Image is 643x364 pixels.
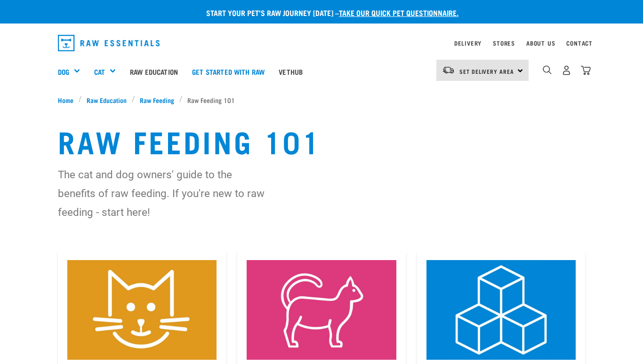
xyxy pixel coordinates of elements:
[493,41,515,45] a: Stores
[67,260,217,360] img: Instagram_Core-Brand_Wildly-Good-Nutrition-2.jpg
[94,66,105,77] a: Cat
[50,31,593,55] nav: dropdown navigation
[562,65,571,75] img: user.png
[58,66,69,77] a: Dog
[58,35,160,51] img: Raw Essentials Logo
[272,53,310,90] a: Vethub
[58,165,269,222] p: The cat and dog owners' guide to the benefits of raw feeding. If you're new to raw feeding - star...
[58,95,73,105] span: Home
[543,65,552,74] img: home-icon-1@2x.png
[581,65,591,75] img: home-icon@2x.png
[140,95,174,105] span: Raw Feeding
[58,124,585,158] h1: Raw Feeding 101
[135,95,179,105] a: Raw Feeding
[566,41,593,45] a: Contact
[459,70,514,73] span: Set Delivery Area
[339,10,458,15] a: take our quick pet questionnaire.
[58,95,79,105] a: Home
[87,95,127,105] span: Raw Education
[247,260,396,360] img: Instagram_Core-Brand_Wildly-Good-Nutrition-13.jpg
[58,95,585,105] nav: breadcrumbs
[123,53,185,90] a: Raw Education
[526,41,555,45] a: About Us
[426,260,576,360] img: 1.jpg
[454,41,482,45] a: Delivery
[82,95,132,105] a: Raw Education
[185,53,272,90] a: Get started with Raw
[442,66,455,74] img: van-moving.png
